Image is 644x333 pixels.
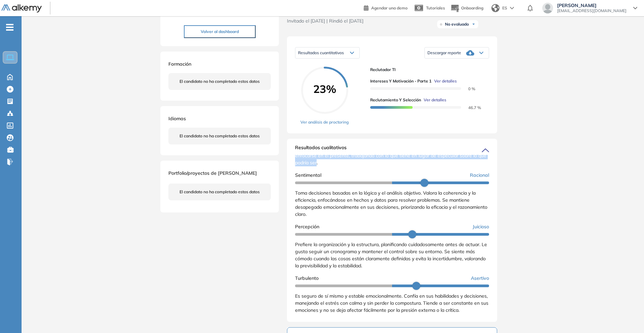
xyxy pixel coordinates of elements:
span: Es seguro de sí mismo y estable emocionalmente. Confía en sus habilidades y decisiones, manejando... [295,293,488,313]
span: Onboarding [461,5,483,10]
span: 23% [301,84,348,94]
span: Juicioso [473,223,489,230]
a: Agendar una demo [364,3,408,11]
span: Sentimental [295,172,321,179]
span: Intereses y Motivación - Parte 1 [370,78,431,84]
span: El candidato no ha completado estos datos [180,189,260,195]
span: Tutoriales [426,5,445,10]
span: Invitado el [DATE] | Rindió el [DATE] [287,18,363,25]
span: Idiomas [168,115,186,122]
img: Logo [1,4,42,13]
span: Resultados cuantitativos [298,50,344,55]
div: Widget de chat [610,301,644,333]
span: Agendar una demo [371,5,408,10]
span: Portfolio/proyectos de [PERSON_NAME] [168,170,257,176]
span: Ver detalles [424,97,446,103]
span: Resultados cualitativos [295,144,347,155]
span: El candidato no ha completado estos datos [180,133,260,139]
img: Ícono de flecha [472,22,476,26]
button: Ver detalles [431,78,457,84]
button: Ver detalles [421,97,446,103]
span: El candidato no ha completado estos datos [180,78,260,85]
span: Racional [470,172,489,179]
span: Prefiere la organización y la estructura, planificando cuidadosamente antes de actuar. Le gusta s... [295,241,487,269]
span: Turbulento [295,275,319,282]
span: [PERSON_NAME] [557,3,626,8]
span: 46.7 % [460,105,481,110]
span: [EMAIL_ADDRESS][DOMAIN_NAME] [557,8,626,13]
span: Percepción [295,223,319,230]
span: Asertivo [471,275,489,282]
span: Formación [168,61,191,67]
span: Ver detalles [434,78,457,84]
span: Reclutamiento y Selección [370,97,421,103]
button: Volver al dashboard [184,25,256,38]
button: Onboarding [450,1,483,15]
i: - [6,27,13,28]
span: Reclutador TI [370,67,484,73]
img: world [491,4,500,12]
span: ES [502,5,507,11]
span: Toma decisiones basadas en la lógica y el análisis objetivo. Valora la coherencia y la eficiencia... [295,190,487,217]
span: 0 % [460,86,475,91]
a: Ver análisis de proctoring [300,119,349,125]
iframe: Chat Widget [610,301,644,333]
span: No evaluado [445,22,469,27]
img: arrow [510,7,514,9]
span: Descargar reporte [427,50,461,56]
